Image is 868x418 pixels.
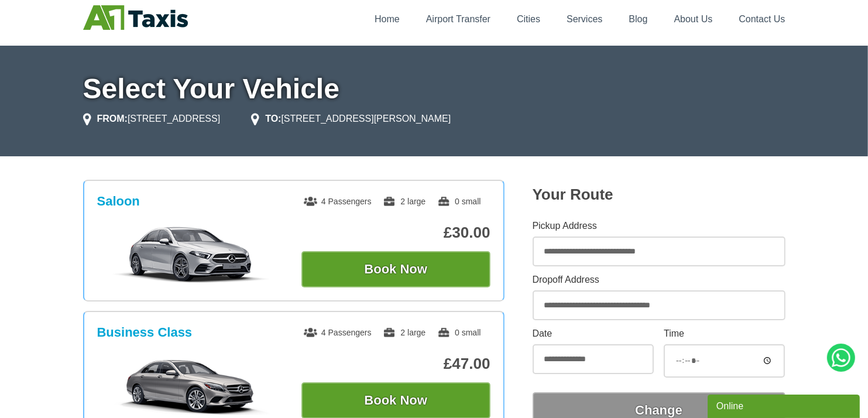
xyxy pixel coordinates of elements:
[103,225,279,284] img: Saloon
[265,114,281,124] strong: TO:
[739,14,785,24] a: Contact Us
[383,328,426,337] span: 2 large
[567,14,602,24] a: Services
[533,275,785,285] label: Dropoff Address
[301,224,490,242] p: £30.00
[708,392,862,418] iframe: chat widget
[103,357,279,415] img: Business Class
[629,14,647,24] a: Blog
[664,329,785,338] label: Time
[97,325,193,340] h3: Business Class
[301,355,490,373] p: £47.00
[304,328,372,337] span: 4 Passengers
[97,194,140,209] h3: Saloon
[533,221,785,231] label: Pickup Address
[517,14,540,24] a: Cities
[437,197,481,206] span: 0 small
[533,186,785,204] h2: Your Route
[674,14,713,24] a: About Us
[383,197,426,206] span: 2 large
[301,251,490,287] button: Book Now
[437,328,481,337] span: 0 small
[533,329,654,338] label: Date
[304,197,372,206] span: 4 Passengers
[375,14,400,24] a: Home
[83,75,785,103] h1: Select Your Vehicle
[251,112,451,126] li: [STREET_ADDRESS][PERSON_NAME]
[83,5,188,30] img: A1 Taxis St Albans LTD
[83,112,221,126] li: [STREET_ADDRESS]
[426,14,490,24] a: Airport Transfer
[97,114,128,124] strong: FROM:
